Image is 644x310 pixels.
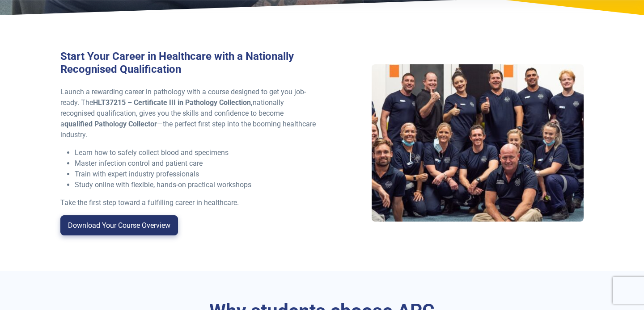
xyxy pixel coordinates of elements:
[93,98,253,107] strong: HLT37215 – Certificate III in Pathology Collection,
[60,50,317,76] h3: Start Your Career in Healthcare with a Nationally Recognised Qualification
[60,87,317,140] p: Launch a rewarding career in pathology with a course designed to get you job-ready. The nationall...
[75,169,317,180] li: Train with expert industry professionals
[64,120,157,128] strong: qualified Pathology Collector
[75,158,317,169] li: Master infection control and patient care
[75,147,317,158] li: Learn how to safely collect blood and specimens
[60,215,178,236] a: Download Your Course Overview
[75,180,317,190] li: Study online with flexible, hands-on practical workshops
[60,197,317,208] p: Take the first step toward a fulfilling career in healthcare.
